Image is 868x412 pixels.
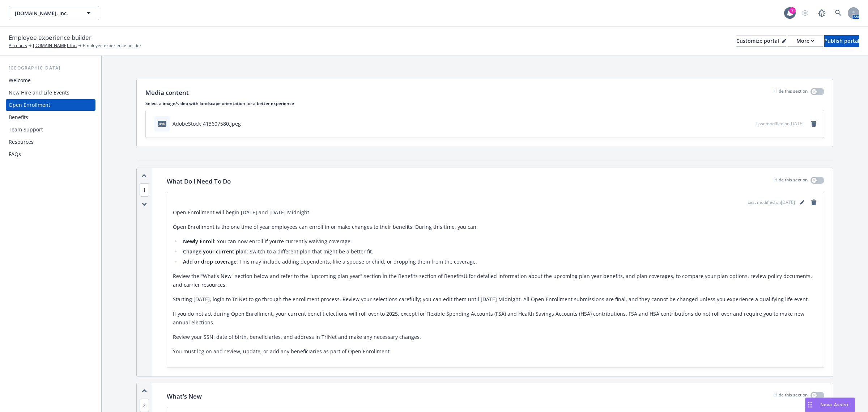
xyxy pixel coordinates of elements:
span: Employee experience builder [83,42,141,49]
div: FAQs [9,148,21,160]
span: Last modified on [DATE] [748,199,795,206]
a: Start snowing [798,6,812,20]
a: Accounts [9,42,27,49]
p: What Do I Need To Do [167,177,231,186]
strong: Add or drop coverage [183,258,237,265]
button: Nova Assist [805,398,855,412]
a: remove [809,198,818,207]
p: Open Enrollment will begin [DATE] and [DATE] Midnight. [173,208,818,217]
div: Team Support [9,124,43,135]
li: : Switch to a different plan that might be a better fit. [181,247,818,256]
strong: Change your current plan [183,248,247,255]
span: 1 [140,183,149,197]
a: [DOMAIN_NAME], Inc. [33,42,77,49]
div: Publish portal [824,35,859,46]
div: Resources [9,136,34,148]
div: New Hire and Life Events [9,87,69,98]
p: Review the "What's New" section below and refer to the "upcoming plan year" section in the Benefi... [173,272,818,289]
div: [GEOGRAPHIC_DATA] [6,64,95,72]
div: Drag to move [805,398,814,412]
span: jpeg [158,121,166,126]
p: If you do not act during Open Enrollment, your current benefit elections will roll over to 2025, ... [173,310,818,327]
p: You must log on and review, update, or add any beneficiaries as part of Open Enrollment. [173,347,818,356]
a: remove [809,119,818,128]
button: Customize portal [736,35,786,47]
button: More [788,35,823,47]
div: 7 [789,7,796,14]
a: Report a Bug [814,6,829,20]
button: 2 [140,402,149,409]
span: Employee experience builder [9,33,92,42]
button: [DOMAIN_NAME], Inc. [9,6,99,20]
div: AdobeStock_413607580.jpeg [173,120,241,127]
a: Welcome [6,75,95,86]
div: More [796,35,814,46]
p: What's New [167,392,202,401]
p: Starting [DATE], login to TriNet to go through the enrollment process. Review your selections car... [173,295,818,304]
p: Review your SSN, date of birth, beneficiaries, and address in TriNet and make any necessary changes. [173,333,818,341]
p: Media content [145,88,189,97]
a: Resources [6,136,95,148]
button: download file [735,120,741,127]
span: Nova Assist [820,402,849,408]
p: Select a image/video with landscape orientation for a better experience [145,100,824,106]
a: Team Support [6,124,95,135]
p: Open Enrollment is the one time of year employees can enroll in or make changes to their benefits... [173,223,818,231]
strong: Newly Enroll [183,238,214,245]
div: Customize portal [736,35,786,46]
a: editPencil [798,198,807,207]
span: [DOMAIN_NAME], Inc. [15,9,77,17]
span: Last modified on [DATE] [756,121,804,127]
span: 2 [140,399,149,412]
a: New Hire and Life Events [6,87,95,98]
button: 1 [140,186,149,194]
div: Benefits [9,112,28,123]
li: : This may include adding dependents, like a spouse or child, or dropping them from the coverage. [181,257,818,266]
div: Open Enrollment [9,99,50,111]
div: Welcome [9,75,31,86]
a: Open Enrollment [6,99,95,111]
a: Benefits [6,112,95,123]
button: preview file [747,120,753,127]
a: FAQs [6,148,95,160]
button: Publish portal [824,35,859,47]
p: Hide this section [774,88,808,97]
p: Hide this section [774,177,808,186]
li: : You can now enroll if you’re currently waiving coverage. [181,237,818,246]
p: Hide this section [774,392,808,401]
a: Search [831,6,846,20]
